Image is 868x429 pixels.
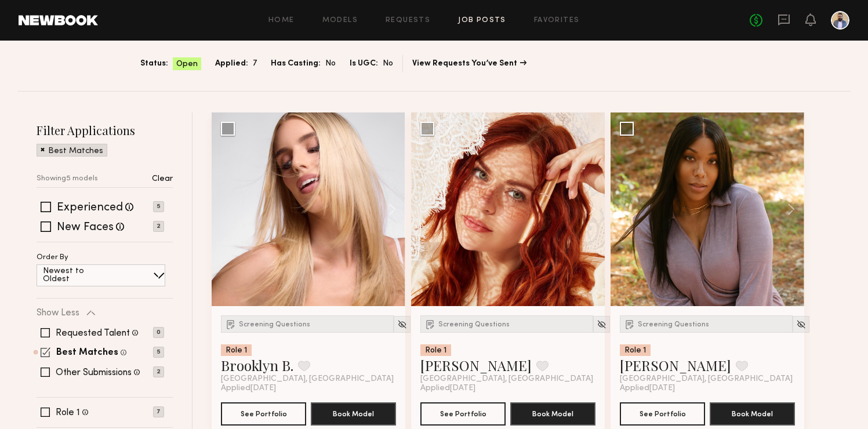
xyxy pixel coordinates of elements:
[796,319,806,329] img: Unhide Model
[638,321,709,328] span: Screening Questions
[152,175,173,183] p: Clear
[56,368,132,377] label: Other Submissions
[597,319,606,329] img: Unhide Model
[37,254,68,261] p: Order By
[420,344,451,356] div: Role 1
[311,408,396,418] a: Book Model
[510,402,595,426] button: Book Model
[153,366,164,377] p: 2
[57,202,123,214] label: Experienced
[268,17,295,24] a: Home
[620,402,705,426] button: See Portfolio
[710,402,795,426] button: Book Model
[140,57,168,70] span: Status:
[386,17,430,24] a: Requests
[37,122,173,138] h2: Filter Applications
[253,57,257,70] span: 7
[153,327,164,338] p: 0
[48,147,103,155] p: Best Matches
[56,408,80,417] label: Role 1
[397,319,407,329] img: Unhide Model
[412,60,526,68] a: View Requests You’ve Sent
[215,57,248,70] span: Applied:
[271,57,321,70] span: Has Casting:
[153,406,164,417] p: 7
[322,17,358,24] a: Models
[153,221,164,232] p: 2
[43,267,112,283] p: Newest to Oldest
[37,175,98,183] p: Showing 5 models
[176,59,198,70] span: Open
[620,344,651,356] div: Role 1
[620,375,793,384] span: [GEOGRAPHIC_DATA], [GEOGRAPHIC_DATA]
[153,347,164,358] p: 5
[221,375,394,384] span: [GEOGRAPHIC_DATA], [GEOGRAPHIC_DATA]
[225,318,237,330] img: Submission Icon
[458,17,506,24] a: Job Posts
[221,344,252,356] div: Role 1
[56,348,118,358] label: Best Matches
[221,384,396,393] div: Applied [DATE]
[620,356,731,375] a: [PERSON_NAME]
[710,408,795,418] a: Book Model
[350,57,378,70] span: Is UGC:
[534,17,580,24] a: Favorites
[239,321,310,328] span: Screening Questions
[311,402,396,426] button: Book Model
[620,384,795,393] div: Applied [DATE]
[56,329,130,338] label: Requested Talent
[424,318,436,330] img: Submission Icon
[624,318,635,330] img: Submission Icon
[420,384,595,393] div: Applied [DATE]
[420,375,593,384] span: [GEOGRAPHIC_DATA], [GEOGRAPHIC_DATA]
[325,57,336,70] span: No
[221,356,293,375] a: Brooklyn B.
[510,408,595,418] a: Book Model
[37,308,79,318] p: Show Less
[438,321,510,328] span: Screening Questions
[221,402,306,426] button: See Portfolio
[420,356,532,375] a: [PERSON_NAME]
[420,402,506,426] button: See Portfolio
[153,201,164,212] p: 5
[57,222,114,234] label: New Faces
[383,57,393,70] span: No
